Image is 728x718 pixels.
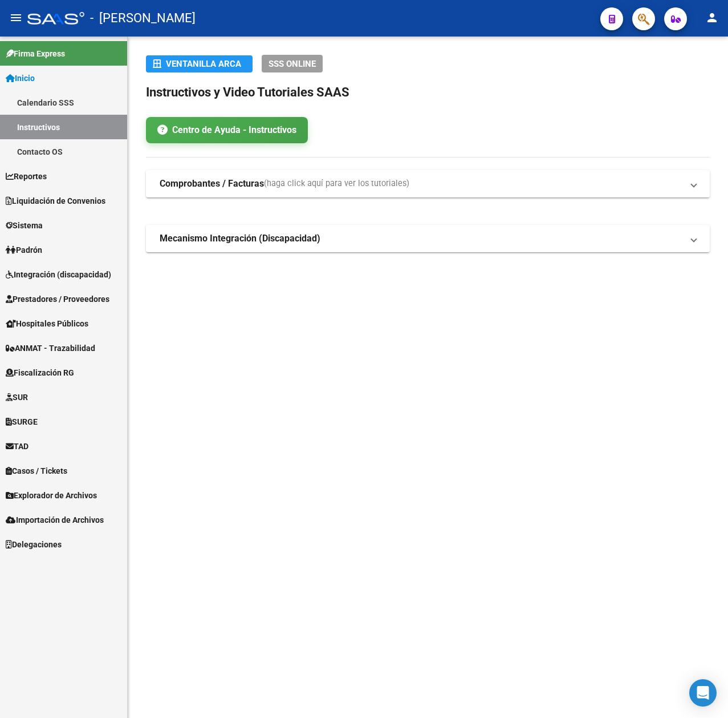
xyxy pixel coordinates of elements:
span: SSS ONLINE [269,59,316,69]
span: Integración (discapacidad) [6,268,111,281]
span: Importación de Archivos [6,514,104,526]
span: Sistema [6,219,43,232]
span: Prestadores / Proveedores [6,293,109,305]
span: Hospitales Públicos [6,317,88,330]
mat-expansion-panel-header: Mecanismo Integración (Discapacidad) [146,225,710,252]
h2: Instructivos y Video Tutoriales SAAS [146,82,710,103]
span: (haga click aquí para ver los tutoriales) [264,178,409,190]
span: Reportes [6,170,47,183]
span: Casos / Tickets [6,465,67,477]
button: Ventanilla ARCA [146,55,253,72]
div: Open Intercom Messenger [689,679,717,707]
span: Inicio [6,72,35,84]
a: Centro de Ayuda - Instructivos [146,117,308,143]
span: TAD [6,440,29,453]
strong: Mecanismo Integración (Discapacidad) [160,232,320,245]
span: - [PERSON_NAME] [90,6,196,31]
button: SSS ONLINE [262,55,323,72]
strong: Comprobantes / Facturas [160,178,264,190]
span: Firma Express [6,47,65,60]
span: Padrón [6,244,42,256]
span: SUR [6,391,28,404]
span: Delegaciones [6,538,62,551]
span: Liquidación de Convenios [6,195,105,207]
span: ANMAT - Trazabilidad [6,342,95,354]
span: SURGE [6,416,38,428]
mat-icon: menu [9,11,23,25]
div: Ventanilla ARCA [153,55,246,72]
mat-icon: person [705,11,719,25]
mat-expansion-panel-header: Comprobantes / Facturas(haga click aquí para ver los tutoriales) [146,170,710,197]
span: Explorador de Archivos [6,489,97,502]
span: Fiscalización RG [6,366,74,379]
